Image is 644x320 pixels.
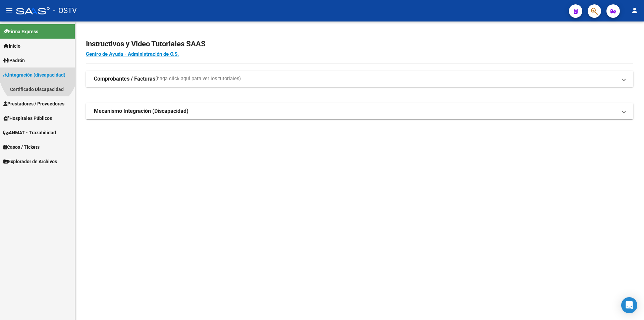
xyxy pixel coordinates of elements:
[621,297,637,313] div: Open Intercom Messenger
[3,129,56,136] span: ANMAT - Trazabilidad
[94,107,189,115] strong: Mecanismo Integración (Discapacidad)
[5,6,13,14] mat-icon: menu
[3,115,52,122] span: Hospitales Públicos
[86,38,633,50] h2: Instructivos y Video Tutoriales SAAS
[155,75,241,83] span: (haga click aquí para ver los tutoriales)
[3,143,40,151] span: Casos / Tickets
[3,28,38,35] span: Firma Express
[86,71,633,87] mat-expansion-panel-header: Comprobantes / Facturas(haga click aquí para ver los tutoriales)
[3,57,25,64] span: Padrón
[53,3,77,18] span: - OSTV
[86,51,179,57] a: Centro de Ayuda - Administración de O.S.
[94,75,155,83] strong: Comprobantes / Facturas
[3,100,64,107] span: Prestadores / Proveedores
[86,103,633,119] mat-expansion-panel-header: Mecanismo Integración (Discapacidad)
[3,158,57,165] span: Explorador de Archivos
[3,42,20,50] span: Inicio
[631,6,639,14] mat-icon: person
[3,71,65,79] span: Integración (discapacidad)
